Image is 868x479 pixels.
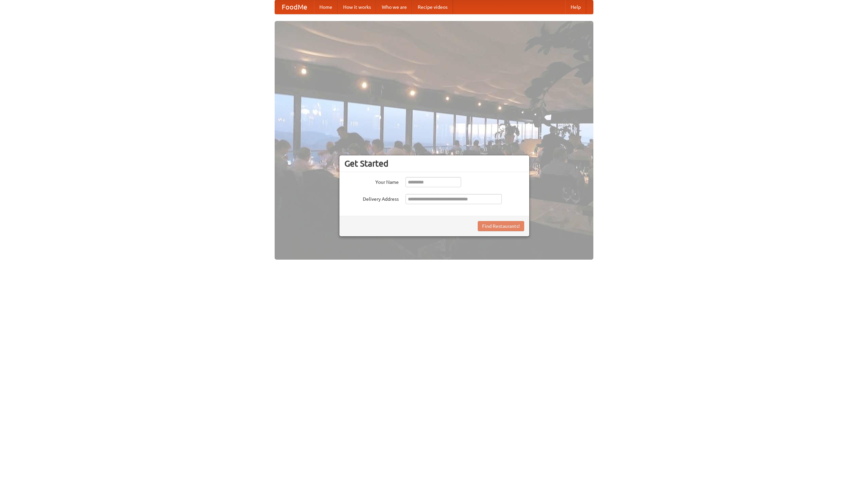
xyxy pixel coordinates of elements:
a: FoodMe [275,0,314,14]
a: Home [314,0,338,14]
h3: Get Started [344,158,524,169]
button: Find Restaurants! [478,221,524,231]
a: Help [565,0,586,14]
label: Your Name [344,177,399,186]
a: How it works [338,0,376,14]
a: Who we are [376,0,412,14]
a: Recipe videos [412,0,453,14]
label: Delivery Address [344,194,399,202]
